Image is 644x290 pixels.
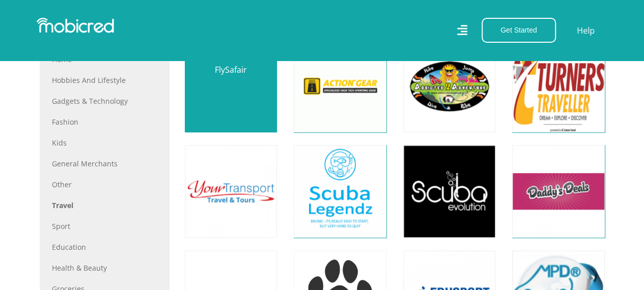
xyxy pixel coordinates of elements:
[52,179,157,190] a: Other
[52,96,157,106] a: Gadgets & Technology
[52,117,157,127] a: Fashion
[482,18,556,43] button: Get Started
[576,24,595,37] a: Help
[52,75,157,85] a: Hobbies and Lifestyle
[52,137,157,148] a: Kids
[52,158,157,169] a: General Merchants
[52,263,157,273] a: Health & Beauty
[52,221,157,231] a: Sport
[52,200,157,211] a: Travel
[37,18,114,33] img: Mobicred
[52,242,157,252] a: Education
